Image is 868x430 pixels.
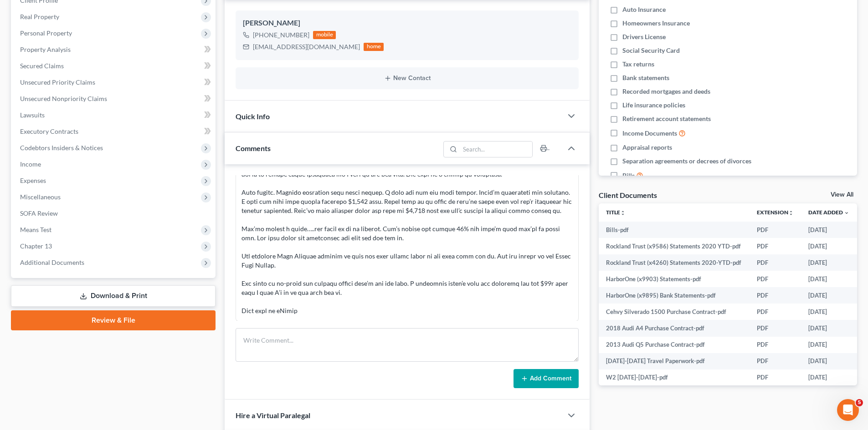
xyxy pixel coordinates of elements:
td: [DATE] [801,337,857,353]
button: New Contact [243,75,571,82]
td: HarborOne (x9895) Bank Statements-pdf [599,287,750,304]
a: Property Analysis [13,41,216,58]
span: Personal Property [20,29,72,37]
td: [DATE] [801,369,857,386]
div: [EMAIL_ADDRESS][DOMAIN_NAME] [253,42,360,51]
td: [DATE] [801,222,857,238]
td: PDF [750,287,801,304]
span: Income [20,160,41,168]
span: Comments [236,144,271,152]
span: Social Security Card [622,46,680,55]
span: Lawsuits [20,111,45,119]
span: Bank statements [622,73,669,82]
td: PDF [750,271,801,287]
a: Secured Claims [13,58,216,74]
div: [PHONE_NUMBER] [253,30,309,40]
td: Cehvy Silverado 1500 Purchase Contract-pdf [599,304,750,320]
td: 2018 Audi A4 Purchase Contract-pdf [599,320,750,336]
a: Lawsuits [13,107,216,123]
span: Means Test [20,226,51,233]
span: Secured Claims [20,62,64,70]
td: PDF [750,304,801,320]
span: Quick Info [236,112,270,121]
i: unfold_more [620,210,626,216]
td: PDF [750,353,801,369]
span: Additional Documents [20,258,84,266]
div: [PERSON_NAME] [243,18,571,29]
iframe: Intercom live chat [837,399,859,421]
td: PDF [750,238,801,254]
span: Codebtors Insiders & Notices [20,144,103,152]
td: [DATE] [801,304,857,320]
span: 5 [856,399,863,406]
a: Date Added expand_more [808,209,849,216]
span: Unsecured Nonpriority Claims [20,95,107,102]
span: Separation agreements or decrees of divorces [622,157,751,166]
a: Unsecured Priority Claims [13,74,216,91]
a: Unsecured Nonpriority Claims [13,91,216,107]
td: PDF [750,222,801,238]
td: [DATE] [801,238,857,254]
span: Tax returns [622,60,654,69]
td: PDF [750,320,801,336]
td: [DATE] [801,271,857,287]
span: Life insurance policies [622,101,685,110]
span: Property Analysis [20,46,71,53]
input: Search... [460,142,533,157]
span: SOFA Review [20,209,58,217]
span: Homeowners Insurance [622,19,690,28]
td: 2013 Audi Q5 Purchase Contract-pdf [599,337,750,353]
a: View All [831,192,853,198]
td: Bills-pdf [599,222,750,238]
span: Recorded mortgages and deeds [622,87,710,96]
span: Drivers License [622,32,666,41]
span: Expenses [20,177,46,184]
a: Titleunfold_more [606,209,626,216]
td: [DATE] [801,254,857,271]
button: Add Comment [514,369,579,388]
span: Miscellaneous [20,193,61,201]
span: Appraisal reports [622,143,672,152]
td: PDF [750,337,801,353]
td: [DATE] [801,287,857,304]
span: Hire a Virtual Paralegal [236,411,310,420]
i: expand_more [844,210,849,216]
i: unfold_more [788,210,794,216]
span: Executory Contracts [20,127,78,135]
td: W2 [DATE]-[DATE]-pdf [599,369,750,386]
span: Bills [622,171,635,180]
td: Rockland Trust (x4260) Statements 2020-YTD-pdf [599,254,750,271]
a: Executory Contracts [13,123,216,140]
span: Auto Insurance [622,5,666,14]
span: Retirement account statements [622,114,711,123]
a: Extensionunfold_more [757,209,794,216]
td: [DATE] [801,320,857,336]
td: [DATE]-[DATE] Travel Paperwork-pdf [599,353,750,369]
td: PDF [750,254,801,271]
td: [DATE] [801,353,857,369]
div: home [364,43,384,51]
a: Download & Print [11,285,216,307]
span: Income Documents [622,129,677,138]
div: mobile [313,31,336,39]
div: Client Documents [599,190,657,200]
span: Real Property [20,13,59,20]
a: Review & File [11,310,216,330]
span: Chapter 13 [20,242,52,250]
td: PDF [750,369,801,386]
td: Rockland Trust (x9586) Statements 2020 YTD-pdf [599,238,750,254]
a: SOFA Review [13,205,216,222]
td: HarborOne (x9903) Statements-pdf [599,271,750,287]
span: Unsecured Priority Claims [20,78,95,86]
